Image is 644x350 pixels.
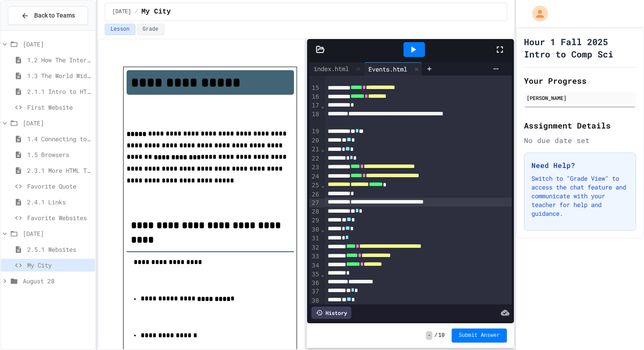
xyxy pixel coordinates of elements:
[34,11,75,20] span: Back to Teams
[27,150,92,159] span: 1.5 Browsers
[452,329,507,343] button: Submit Answer
[309,127,320,136] div: 19
[434,332,437,339] span: /
[524,75,636,87] h2: Your Progress
[142,7,171,17] span: My City
[364,64,411,74] div: Events.html
[137,24,164,35] button: Grade
[309,154,320,163] div: 22
[309,110,320,127] div: 18
[309,270,320,279] div: 35
[309,172,320,181] div: 24
[309,252,320,261] div: 33
[309,163,320,172] div: 23
[524,36,636,60] h1: Hour 1 Fall 2025 Intro to Comp Sci
[27,166,92,175] span: 2.3.1 More HTML Tags
[320,226,325,233] span: Fold line
[309,207,320,216] div: 28
[320,102,325,109] span: Fold line
[23,229,92,238] span: [DATE]
[27,87,92,96] span: 2.1.1 Intro to HTML
[309,261,320,270] div: 34
[105,24,135,35] button: Lesson
[27,213,92,222] span: Favorite Websites
[309,216,320,225] div: 29
[27,71,92,80] span: 1.3 The World Wide Web
[459,332,500,339] span: Submit Answer
[309,279,320,288] div: 36
[524,119,636,132] h2: Assignment Details
[309,101,320,110] div: 17
[27,103,92,112] span: First Website
[135,8,138,15] span: /
[309,190,320,199] div: 26
[309,84,320,93] div: 15
[309,181,320,190] div: 25
[23,276,92,286] span: August 28
[309,225,320,234] div: 30
[27,261,92,270] span: My City
[439,332,445,339] span: 10
[364,62,422,75] div: Events.html
[426,331,432,340] span: -
[531,174,629,218] p: Switch to "Grade View" to access the chat feature and communicate with your teacher for help and ...
[309,296,320,305] div: 38
[524,135,636,146] div: No due date set
[523,4,550,24] div: My Account
[23,118,92,128] span: [DATE]
[309,287,320,296] div: 37
[27,245,92,254] span: 2.5.1 Websites
[320,182,325,189] span: Fold line
[309,199,320,207] div: 27
[309,93,320,101] div: 16
[112,8,131,15] span: [DATE]
[309,136,320,145] div: 20
[320,271,325,278] span: Fold line
[8,6,88,25] button: Back to Teams
[309,64,353,73] div: index.html
[309,234,320,243] div: 31
[309,62,364,75] div: index.html
[309,145,320,154] div: 21
[27,134,92,143] span: 1.4 Connecting to a Website
[309,243,320,252] div: 32
[531,160,629,171] h3: Need Help?
[527,94,633,102] div: [PERSON_NAME]
[27,197,92,207] span: 2.4.1 Links
[27,55,92,64] span: 1.2 How The Internet Works
[27,182,92,191] span: Favorite Quote
[311,307,351,319] div: History
[320,146,325,153] span: Fold line
[23,39,92,49] span: [DATE]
